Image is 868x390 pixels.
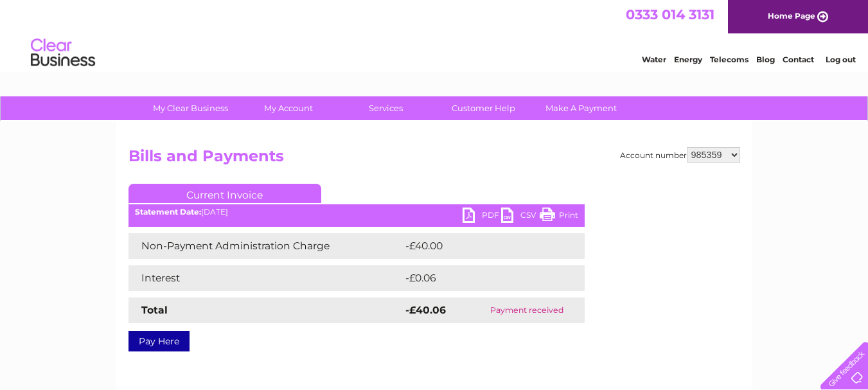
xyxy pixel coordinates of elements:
a: CSV [501,208,540,226]
a: Log out [826,55,856,64]
h2: Bills and Payments [128,147,740,172]
a: My Clear Business [137,96,244,120]
a: 0333 014 3131 [626,6,714,22]
b: Statement Date: [135,207,201,217]
a: My Account [235,96,341,120]
td: Payment received [470,297,585,323]
a: Print [540,208,578,226]
a: Make A Payment [528,96,634,120]
div: Account number [620,147,740,163]
div: Clear Business is a trading name of Verastar Limited (registered in [GEOGRAPHIC_DATA] No. 3667643... [131,7,738,62]
a: Telecoms [710,55,748,64]
td: Non-Payment Administration Charge [128,233,402,259]
div: [DATE] [128,208,585,217]
a: PDF [463,208,501,226]
strong: Total [141,304,168,316]
a: Energy [674,55,702,64]
td: Interest [128,265,402,291]
a: Water [642,55,666,64]
a: Current Invoice [128,184,321,203]
a: Blog [756,55,775,64]
a: Services [333,96,439,120]
td: -£0.06 [402,265,558,291]
a: Contact [783,55,814,64]
a: Pay Here [128,331,190,351]
strong: -£40.06 [405,304,446,316]
td: -£40.00 [402,233,562,259]
a: Customer Help [430,96,536,120]
img: logo.png [30,33,96,73]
